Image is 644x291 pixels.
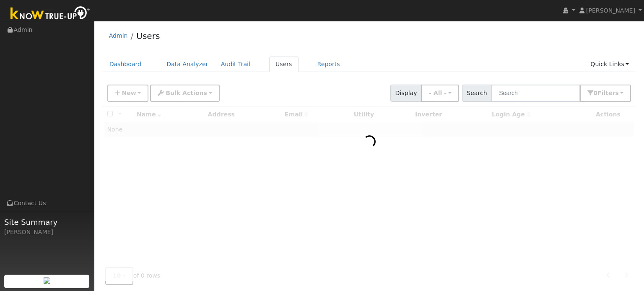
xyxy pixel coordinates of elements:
[136,31,160,41] a: Users
[103,57,148,72] a: Dashboard
[311,57,346,72] a: Reports
[269,57,299,72] a: Users
[215,57,257,72] a: Audit Trail
[615,90,618,96] span: s
[584,57,635,72] a: Quick Links
[122,90,136,96] span: New
[4,216,90,228] span: Site Summary
[4,228,90,237] div: [PERSON_NAME]
[6,5,94,23] img: Know True-Up
[586,7,635,14] span: [PERSON_NAME]
[421,85,459,102] button: - All -
[166,90,207,96] span: Bulk Actions
[107,85,149,102] button: New
[491,85,580,102] input: Search
[160,57,215,72] a: Data Analyzer
[150,85,219,102] button: Bulk Actions
[390,85,422,102] span: Display
[580,85,631,102] button: 0Filters
[44,277,50,284] img: retrieve
[462,85,492,102] span: Search
[109,32,128,39] a: Admin
[597,90,619,96] span: Filter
